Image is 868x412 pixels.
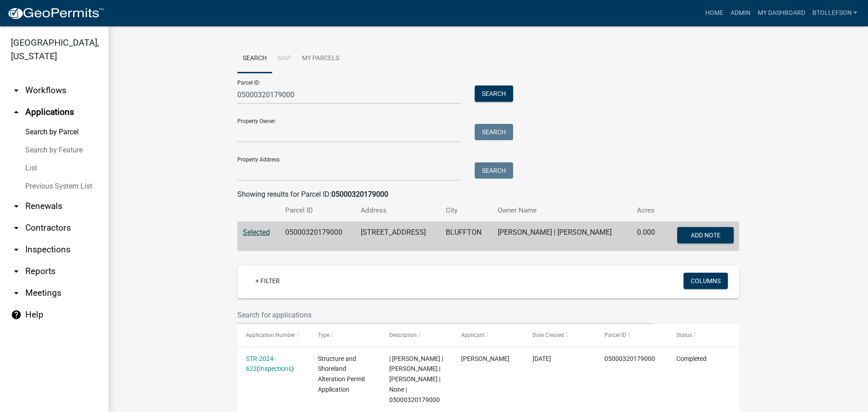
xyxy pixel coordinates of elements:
[632,200,664,221] th: Acres
[309,324,381,346] datatable-header-cell: Type
[389,332,417,338] span: Description
[243,228,270,237] a: Selected
[667,324,739,346] datatable-header-cell: Status
[533,355,551,362] span: 08/28/2024
[237,189,739,200] div: Showing results for Parcel ID:
[702,5,727,22] a: Home
[492,200,632,221] th: Owner Name
[492,222,632,251] td: [PERSON_NAME] | [PERSON_NAME]
[11,201,22,212] i: arrow_drop_down
[389,355,443,403] span: | Michelle Jevne | DANIEL COVART | KAROLYN COVART | None | 05000320179000
[297,44,344,73] a: My Parcels
[632,222,664,251] td: 0.000
[237,306,653,324] input: Search for applications
[280,200,356,221] th: Parcel ID
[355,222,440,251] td: [STREET_ADDRESS]
[475,162,513,179] button: Search
[11,85,22,96] i: arrow_drop_down
[237,324,309,346] datatable-header-cell: Application Number
[690,232,720,239] span: Add Note
[475,124,513,140] button: Search
[11,107,22,118] i: arrow_drop_up
[331,190,388,199] strong: 05000320179000
[246,355,275,373] a: STR-2024-622
[246,332,295,338] span: Application Number
[809,5,861,22] a: btollefson
[677,227,734,243] button: Add Note
[259,365,292,372] a: Inspections
[248,273,287,289] a: + Filter
[381,324,453,346] datatable-header-cell: Description
[524,324,596,346] datatable-header-cell: Date Created
[533,332,564,338] span: Date Created
[11,223,22,233] i: arrow_drop_down
[11,266,22,277] i: arrow_drop_down
[355,200,440,221] th: Address
[318,355,365,393] span: Structure and Shoreland Alteration Permit Application
[280,222,356,251] td: 05000320179000
[676,355,707,362] span: Completed
[246,354,300,374] div: ( )
[754,5,809,22] a: My Dashboard
[475,85,513,102] button: Search
[676,332,692,338] span: Status
[684,273,728,289] button: Columns
[596,324,668,346] datatable-header-cell: Parcel ID
[237,44,272,73] a: Search
[11,288,22,298] i: arrow_drop_down
[604,332,626,338] span: Parcel ID
[440,222,492,251] td: BLUFFTON
[604,355,655,362] span: 05000320179000
[461,355,509,362] span: Bill Holtti
[440,200,492,221] th: City
[318,332,330,338] span: Type
[461,332,485,338] span: Applicant
[453,324,524,346] datatable-header-cell: Applicant
[11,244,22,255] i: arrow_drop_down
[11,309,22,320] i: help
[727,5,754,22] a: Admin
